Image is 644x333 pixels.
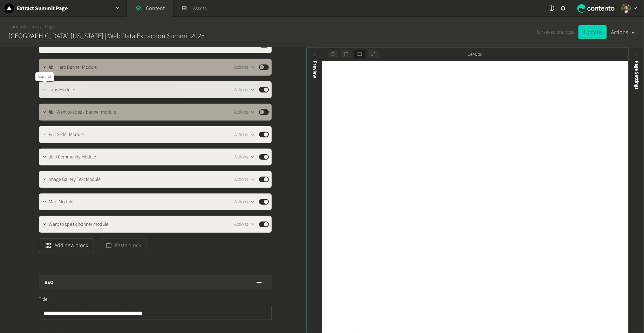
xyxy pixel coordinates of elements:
img: Extract Summit Page [4,4,14,13]
button: Actions [611,25,636,39]
span: Tabs Module [49,86,74,94]
a: Content [8,23,26,30]
span: Unsaved changes [537,28,574,36]
button: Actions [234,220,255,229]
button: Update [578,25,607,39]
h2: [GEOGRAPHIC_DATA] [US_STATE] | Web Data Extraction Summit 2025 [8,31,205,41]
button: Add new block [39,238,94,252]
img: Arnold Alexander [621,4,631,13]
button: Actions [234,63,255,72]
button: Paste block [100,238,147,252]
button: Actions [234,86,255,94]
a: General Page [27,23,55,30]
div: Expand [35,72,54,81]
span: 1440px [468,51,483,58]
button: Actions [234,198,255,206]
button: Actions [234,108,255,116]
span: Want to speak banner module [56,109,116,116]
span: Full Slider Module [49,131,84,138]
span: Join Community Module [49,154,96,161]
button: Actions [234,130,255,139]
span: Image Gallery Text Module [49,176,101,183]
div: Preview [311,61,318,78]
span: Want to speak banner module [49,221,108,228]
button: Actions [234,153,255,161]
span: Hero Banner Module [56,64,97,71]
h3: SEO [45,279,54,286]
h2: Extract Summit Page [17,4,68,13]
span: / [26,23,27,30]
span: Map Module [49,198,73,206]
button: Actions [234,175,255,184]
span: Title [39,296,50,303]
span: Page Settings [633,61,640,89]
